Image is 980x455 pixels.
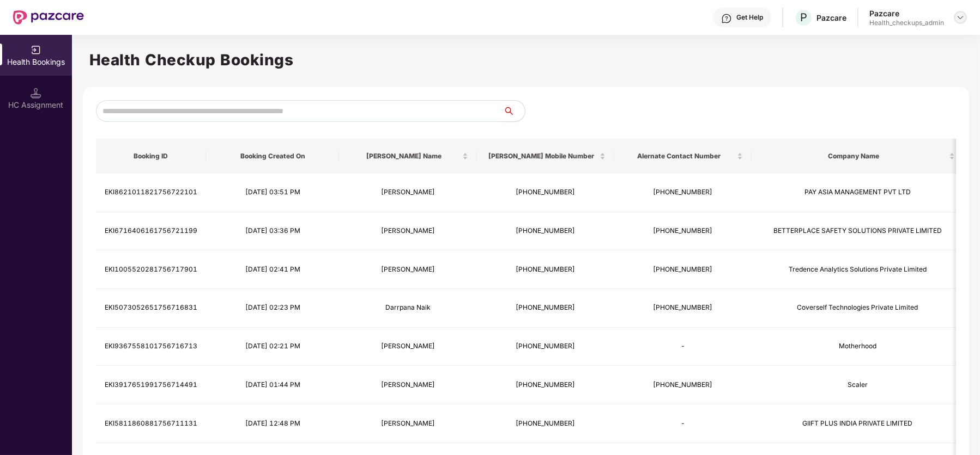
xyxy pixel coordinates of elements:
[503,100,525,122] button: search
[339,289,476,328] td: Darrpana Naik
[503,107,525,115] span: search
[206,366,339,404] td: [DATE] 01:44 PM
[206,174,339,212] td: [DATE] 03:51 PM
[339,328,476,366] td: [PERSON_NAME]
[614,174,752,212] td: [PHONE_NUMBER]
[96,366,206,404] td: EKI3917651991756714491
[623,152,735,161] span: Alernate Contact Number
[206,250,339,289] td: [DATE] 02:41 PM
[486,152,597,161] span: [PERSON_NAME] Mobile Number
[752,139,964,174] th: Company Name
[477,328,614,366] td: [PHONE_NUMBER]
[206,404,339,443] td: [DATE] 12:48 PM
[96,212,206,251] td: EKI6716406161756721199
[752,289,964,328] td: Coverself Technologies Private Limited
[752,212,964,251] td: BETTERPLACE SAFETY SOLUTIONS PRIVATE LIMITED
[339,174,476,212] td: [PERSON_NAME]
[614,212,752,251] td: [PHONE_NUMBER]
[752,174,964,212] td: PAY ASIA MANAGEMENT PVT LTD
[339,250,476,289] td: [PERSON_NAME]
[736,13,763,22] div: Get Help
[206,289,339,328] td: [DATE] 02:23 PM
[477,250,614,289] td: [PHONE_NUMBER]
[96,139,206,174] th: Booking ID
[752,366,964,404] td: Scaler
[869,19,944,27] div: Health_checkups_admin
[752,328,964,366] td: Motherhood
[800,11,807,24] span: P
[477,139,614,174] th: Booker Mobile Number
[477,366,614,404] td: [PHONE_NUMBER]
[477,174,614,212] td: [PHONE_NUMBER]
[477,289,614,328] td: [PHONE_NUMBER]
[614,289,752,328] td: [PHONE_NUMBER]
[31,45,41,56] img: svg+xml;base64,PHN2ZyB3aWR0aD0iMjAiIGhlaWdodD0iMjAiIHZpZXdCb3g9IjAgMCAyMCAyMCIgZmlsbD0ibm9uZSIgeG...
[96,289,206,328] td: EKI5073052651756716831
[31,88,41,99] img: svg+xml;base64,PHN2ZyB3aWR0aD0iMTQuNSIgaGVpZ2h0PSIxNC41IiB2aWV3Qm94PSIwIDAgMTYgMTYiIGZpbGw9Im5vbm...
[339,366,476,404] td: [PERSON_NAME]
[96,250,206,289] td: EKI1005520281756717901
[206,139,339,174] th: Booking Created On
[339,139,476,174] th: Booker Name
[89,48,963,72] h1: Health Checkup Bookings
[206,212,339,251] td: [DATE] 03:36 PM
[614,404,752,443] td: -
[614,250,752,289] td: [PHONE_NUMBER]
[206,328,339,366] td: [DATE] 02:21 PM
[96,404,206,443] td: EKI5811860881756711131
[956,13,965,22] img: svg+xml;base64,PHN2ZyBpZD0iRHJvcGRvd24tMzJ4MzIiIHhtbG5zPSJodHRwOi8vd3d3LnczLm9yZy8yMDAwL3N2ZyIgd2...
[752,250,964,289] td: Tredence Analytics Solutions Private Limited
[339,212,476,251] td: [PERSON_NAME]
[96,174,206,212] td: EKI8621011821756722101
[752,404,964,443] td: GIIFT PLUS INDIA PRIVATE LIMITED
[477,212,614,251] td: [PHONE_NUMBER]
[614,139,752,174] th: Alernate Contact Number
[869,8,944,19] div: Pazcare
[614,328,752,366] td: -
[13,10,84,24] img: New Pazcare Logo
[339,404,476,443] td: [PERSON_NAME]
[96,328,206,366] td: EKI9367558101756716713
[614,366,752,404] td: [PHONE_NUMBER]
[816,13,846,23] div: Pazcare
[477,404,614,443] td: [PHONE_NUMBER]
[721,13,732,24] img: svg+xml;base64,PHN2ZyBpZD0iSGVscC0zMngzMiIgeG1sbnM9Imh0dHA6Ly93d3cudzMub3JnLzIwMDAvc3ZnIiB3aWR0aD...
[760,152,947,161] span: Company Name
[348,152,459,161] span: [PERSON_NAME] Name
